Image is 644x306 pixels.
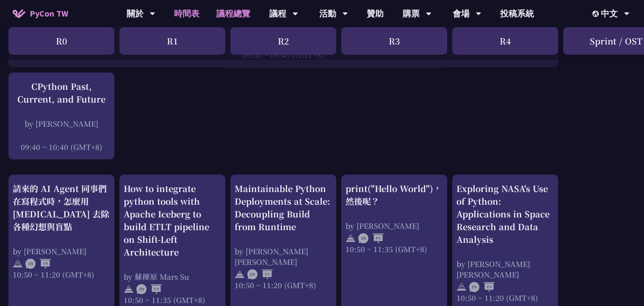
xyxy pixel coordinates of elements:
[235,280,332,290] div: 10:50 ~ 11:20 (GMT+8)
[235,182,332,303] a: Maintainable Python Deployments at Scale: Decoupling Build from Runtime by [PERSON_NAME] [PERSON_...
[592,11,601,17] img: Locale Icon
[341,27,447,55] div: R3
[13,246,110,256] div: by [PERSON_NAME]
[13,118,110,129] div: by [PERSON_NAME]
[345,233,356,243] img: svg+xml;base64,PHN2ZyB4bWxucz0iaHR0cDovL3d3dy53My5vcmcvMjAwMC9zdmciIHdpZHRoPSIyNCIgaGVpZ2h0PSIyNC...
[8,27,114,55] div: R0
[13,80,110,152] a: CPython Past, Current, and Future by [PERSON_NAME] 09:40 ~ 10:40 (GMT+8)
[13,182,110,233] div: 請來的 AI Agent 同事們在寫程式時，怎麼用 [MEDICAL_DATA] 去除各種幻想與盲點
[124,295,221,305] div: 10:50 ~ 11:35 (GMT+8)
[456,182,554,303] a: Exploring NASA's Use of Python: Applications in Space Research and Data Analysis by [PERSON_NAME]...
[358,233,384,243] img: ZHEN.371966e.svg
[30,7,68,20] span: PyCon TW
[124,271,221,282] div: by 蘇揮原 Mars Su
[235,269,245,279] img: svg+xml;base64,PHN2ZyB4bWxucz0iaHR0cDovL3d3dy53My5vcmcvMjAwMC9zdmciIHdpZHRoPSIyNCIgaGVpZ2h0PSIyNC...
[235,182,332,233] div: Maintainable Python Deployments at Scale: Decoupling Build from Runtime
[119,27,225,55] div: R1
[456,282,467,292] img: svg+xml;base64,PHN2ZyB4bWxucz0iaHR0cDovL3d3dy53My5vcmcvMjAwMC9zdmciIHdpZHRoPSIyNCIgaGVpZ2h0PSIyNC...
[456,292,554,303] div: 10:50 ~ 11:20 (GMT+8)
[4,3,77,24] a: PyCon TW
[13,9,25,18] img: Home icon of PyCon TW 2025
[124,182,221,259] div: How to integrate python tools with Apache Iceberg to build ETLT pipeline on Shift-Left Architecture
[235,246,332,267] div: by [PERSON_NAME] [PERSON_NAME]
[13,80,110,106] div: CPython Past, Current, and Future
[456,259,554,280] div: by [PERSON_NAME] [PERSON_NAME]
[456,182,554,246] div: Exploring NASA's Use of Python: Applications in Space Research and Data Analysis
[345,220,443,231] div: by [PERSON_NAME]
[452,27,558,55] div: R4
[247,269,273,279] img: ENEN.5a408d1.svg
[13,259,23,269] img: svg+xml;base64,PHN2ZyB4bWxucz0iaHR0cDovL3d3dy53My5vcmcvMjAwMC9zdmciIHdpZHRoPSIyNCIgaGVpZ2h0PSIyNC...
[136,284,162,294] img: ZHEN.371966e.svg
[230,27,336,55] div: R2
[345,182,443,208] div: print("Hello World")，然後呢？
[25,259,51,269] img: ZHZH.38617ef.svg
[13,182,110,303] a: 請來的 AI Agent 同事們在寫程式時，怎麼用 [MEDICAL_DATA] 去除各種幻想與盲點 by [PERSON_NAME] 10:50 ~ 11:20 (GMT+8)
[13,142,110,152] div: 09:40 ~ 10:40 (GMT+8)
[345,244,443,254] div: 10:50 ~ 11:35 (GMT+8)
[13,269,110,280] div: 10:50 ~ 11:20 (GMT+8)
[124,284,134,294] img: svg+xml;base64,PHN2ZyB4bWxucz0iaHR0cDovL3d3dy53My5vcmcvMjAwMC9zdmciIHdpZHRoPSIyNCIgaGVpZ2h0PSIyNC...
[469,282,495,292] img: ENEN.5a408d1.svg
